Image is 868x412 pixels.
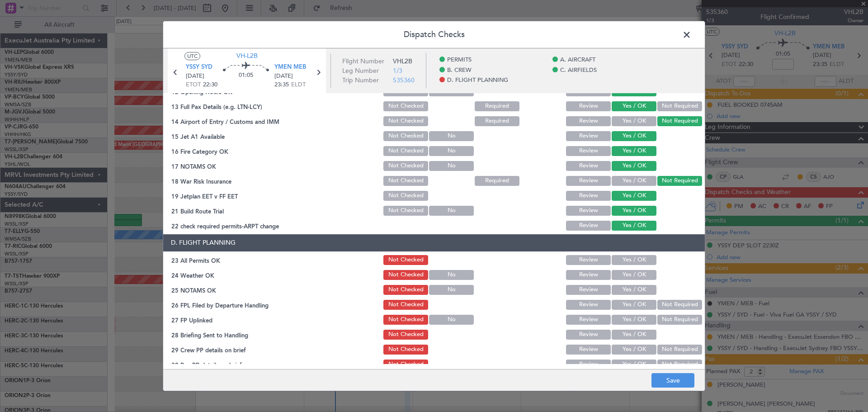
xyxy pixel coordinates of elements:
[163,21,705,48] header: Dispatch Checks
[657,315,702,325] button: Not Required
[657,345,702,355] button: Not Required
[657,176,702,186] button: Not Required
[657,360,702,369] button: Not Required
[657,116,702,126] button: Not Required
[657,300,702,310] button: Not Required
[657,101,702,111] button: Not Required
